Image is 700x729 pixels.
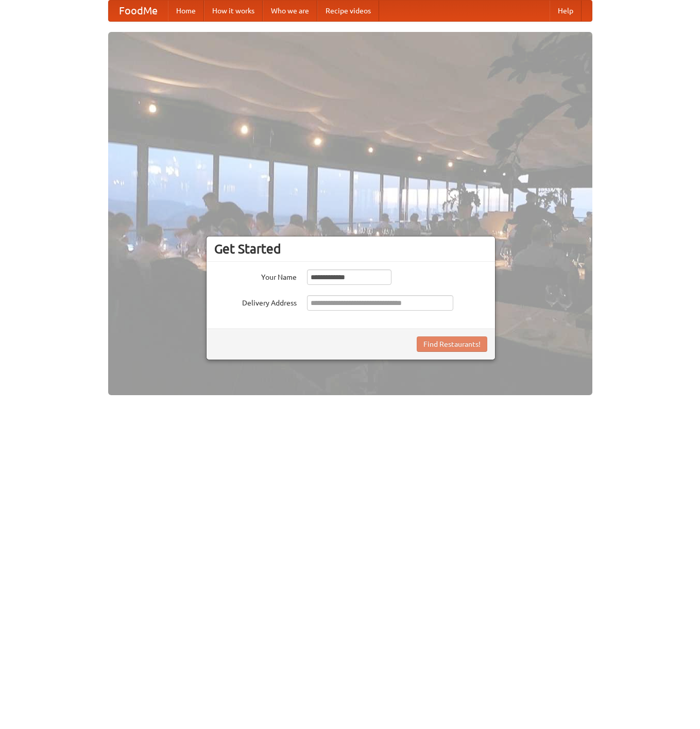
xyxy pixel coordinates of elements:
[214,269,297,282] label: Your Name
[417,336,487,352] button: Find Restaurants!
[168,1,204,21] a: Home
[109,1,168,21] a: FoodMe
[317,1,379,21] a: Recipe videos
[204,1,263,21] a: How it works
[214,241,487,257] h3: Get Started
[550,1,582,21] a: Help
[263,1,317,21] a: Who we are
[214,295,297,308] label: Delivery Address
